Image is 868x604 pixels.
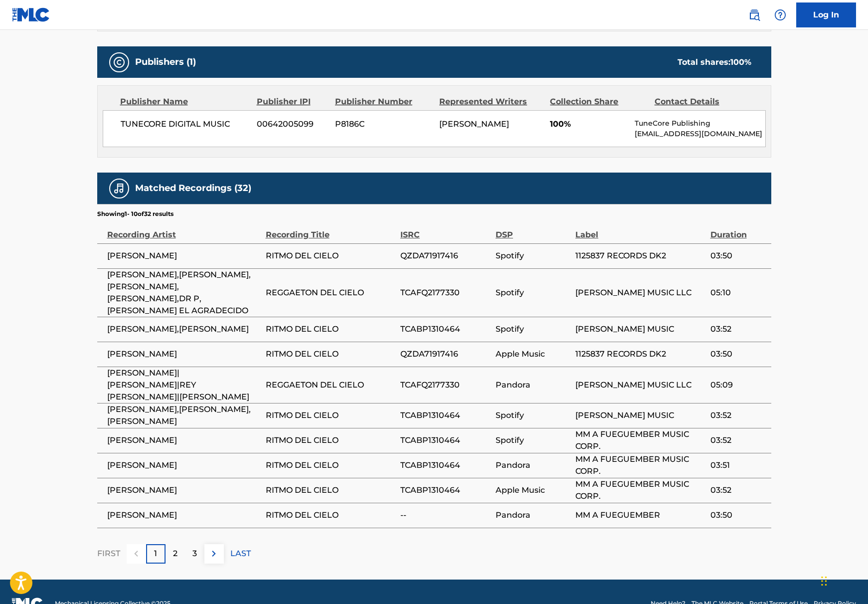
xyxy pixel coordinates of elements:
[400,459,491,471] span: TCABP1310464
[821,566,827,596] div: Arrastrar
[439,119,509,129] span: [PERSON_NAME]
[496,323,570,335] span: Spotify
[266,484,395,496] span: RITMO DEL CIELO
[107,509,261,521] span: [PERSON_NAME]
[770,5,790,25] div: Help
[266,434,395,446] span: RITMO DEL CIELO
[266,250,395,262] span: RITMO DEL CIELO
[575,509,705,521] span: MM A FUEGUEMBER
[121,118,250,130] span: TUNECORE DIGITAL MUSIC
[97,209,174,218] p: Showing 1 - 10 of 32 results
[710,459,766,471] span: 03:51
[173,548,177,560] p: 2
[400,434,491,446] span: TCABP1310464
[400,348,491,360] span: QZDA71917416
[575,218,705,241] div: Label
[710,484,766,496] span: 03:52
[710,509,766,521] span: 03:50
[818,556,868,604] iframe: Chat Widget
[774,9,786,21] img: help
[107,269,261,317] span: [PERSON_NAME],[PERSON_NAME],[PERSON_NAME],[PERSON_NAME],DR P,[PERSON_NAME] EL AGRADECIDO
[710,218,766,241] div: Duration
[120,96,249,108] div: Publisher Name
[730,57,751,67] span: 100 %
[575,348,705,360] span: 1125837 RECORDS DK2
[748,9,760,21] img: search
[266,409,395,421] span: RITMO DEL CIELO
[266,287,395,299] span: REGGAETON DEL CIELO
[575,379,705,391] span: [PERSON_NAME] MUSIC LLC
[192,548,197,560] p: 3
[575,428,705,452] span: MM A FUEGUEMBER MUSIC CORP.
[710,348,766,360] span: 03:50
[97,548,120,560] p: FIRST
[266,459,395,471] span: RITMO DEL CIELO
[496,509,570,521] span: Pandora
[575,478,705,502] span: MM A FUEGUEMBER MUSIC CORP.
[257,96,328,108] div: Publisher IPI
[710,409,766,421] span: 03:52
[266,379,395,391] span: REGGAETON DEL CIELO
[744,5,764,25] a: Public Search
[107,459,261,471] span: [PERSON_NAME]
[12,7,50,22] img: MLC Logo
[710,287,766,299] span: 05:10
[400,409,491,421] span: TCABP1310464
[107,348,261,360] span: [PERSON_NAME]
[400,218,491,241] div: ISRC
[635,118,765,129] p: TuneCore Publishing
[266,509,395,521] span: RITMO DEL CIELO
[575,409,705,421] span: [PERSON_NAME] MUSIC
[335,96,432,108] div: Publisher Number
[266,348,395,360] span: RITMO DEL CIELO
[496,218,570,241] div: DSP
[710,379,766,391] span: 05:09
[266,323,395,335] span: RITMO DEL CIELO
[796,2,856,27] a: Log In
[400,323,491,335] span: TCABP1310464
[439,96,542,108] div: Represented Writers
[257,118,328,130] span: 00642005099
[400,250,491,262] span: QZDA71917416
[107,403,261,427] span: [PERSON_NAME],[PERSON_NAME],[PERSON_NAME]
[496,484,570,496] span: Apple Music
[635,129,765,139] p: [EMAIL_ADDRESS][DOMAIN_NAME]
[266,218,395,241] div: Recording Title
[496,409,570,421] span: Spotify
[135,56,196,68] h5: Publishers (1)
[496,250,570,262] span: Spotify
[550,96,647,108] div: Collection Share
[655,96,751,108] div: Contact Details
[678,56,751,68] div: Total shares:
[107,218,261,241] div: Recording Artist
[575,323,705,335] span: [PERSON_NAME] MUSIC
[575,287,705,299] span: [PERSON_NAME] MUSIC LLC
[818,556,868,604] div: Widget de chat
[400,484,491,496] span: TCABP1310464
[107,434,261,446] span: [PERSON_NAME]
[710,323,766,335] span: 03:52
[107,484,261,496] span: [PERSON_NAME]
[400,509,491,521] span: --
[113,183,125,195] img: Matched Recordings
[496,348,570,360] span: Apple Music
[135,183,251,194] h5: Matched Recordings (32)
[710,250,766,262] span: 03:50
[400,287,491,299] span: TCAFQ2177330
[710,434,766,446] span: 03:52
[400,379,491,391] span: TCAFQ2177330
[335,118,432,130] span: P8186C
[496,287,570,299] span: Spotify
[208,548,220,560] img: right
[496,434,570,446] span: Spotify
[575,250,705,262] span: 1125837 RECORDS DK2
[496,459,570,471] span: Pandora
[107,323,261,335] span: [PERSON_NAME],[PERSON_NAME]
[113,56,125,68] img: Publishers
[107,367,261,403] span: [PERSON_NAME]|[PERSON_NAME]|REY [PERSON_NAME]|[PERSON_NAME]
[107,250,261,262] span: [PERSON_NAME]
[154,548,157,560] p: 1
[575,453,705,477] span: MM A FUEGUEMBER MUSIC CORP.
[550,118,627,130] span: 100%
[496,379,570,391] span: Pandora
